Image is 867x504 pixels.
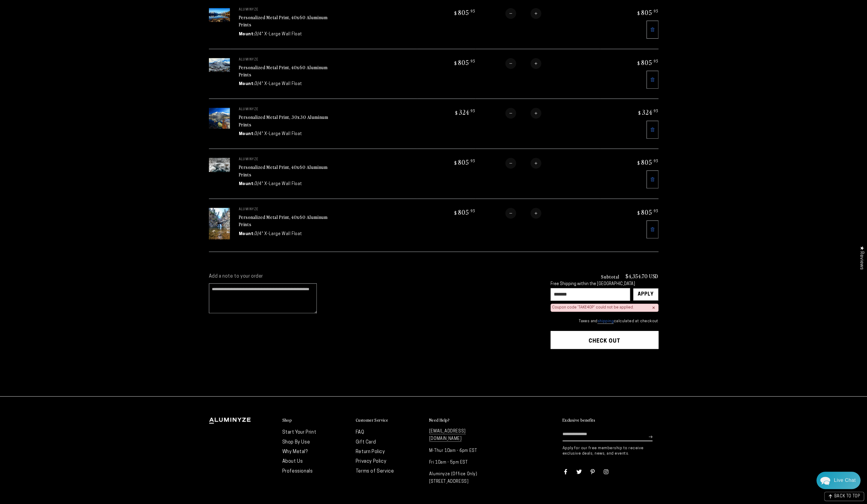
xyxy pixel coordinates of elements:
button: Subscribe [649,428,652,446]
dd: 3/4" X-Large Wall Float [255,81,302,87]
div: Coupon code 'TAKE40P' could not be applied. [552,305,634,310]
a: Personalized Metal Print, 40x60 Aluminum Prints [239,164,328,178]
span: We run on [46,171,81,175]
p: Apply for our free membership to receive exclusive deals, news, and events. [563,446,658,456]
dt: Mount: [239,31,255,37]
div: Contact Us Directly [834,472,856,489]
span: $ [454,210,457,216]
img: Marie J [56,9,72,25]
dd: 3/4" X-Large Wall Float [255,181,302,187]
span: $ [637,60,640,66]
summary: Need Help? [429,417,497,423]
a: Professionals [282,469,313,474]
a: Leave A Message [39,181,88,190]
a: shipping [597,319,613,324]
iframe: PayPal-paypal [551,361,658,374]
div: Free Shipping within the [GEOGRAPHIC_DATA] [551,282,658,287]
span: $ [637,210,640,216]
input: Quantity for Personalized Metal Print, 40x60 Aluminum Prints [516,8,530,19]
summary: Shop [282,417,350,423]
sup: .95 [652,158,658,163]
a: About Us [282,459,303,464]
dd: 3/4" X-Large Wall Float [255,231,302,237]
p: Aluminyze (Office Only) [STREET_ADDRESS] [429,470,497,485]
input: Quantity for Personalized Metal Print, 40x60 Aluminum Prints [516,208,530,219]
p: aluminyze [239,108,329,111]
a: Terms of Service [356,469,394,474]
sup: .95 [652,108,658,113]
p: aluminyze [239,208,329,211]
sup: .95 [469,58,475,63]
bdi: 805 [453,8,475,16]
input: Quantity for Personalized Metal Print, 40x60 Aluminum Prints [516,58,530,69]
img: 40"x60" Rectangle White Matte Aluminyzed Photo [209,158,230,172]
bdi: 805 [453,208,475,216]
a: Remove 40"x60" Rectangle White Matte Aluminyzed Photo [646,21,658,39]
sup: .95 [469,8,475,13]
p: aluminyze [239,158,329,161]
bdi: 805 [453,158,475,166]
img: 40"x60" Rectangle White Matte Aluminyzed Photo [209,58,230,72]
a: Remove 40"x60" Rectangle White Matte Aluminyzed Photo [646,170,658,188]
bdi: 805 [637,208,658,216]
dd: 3/4" X-Large Wall Float [255,31,302,37]
button: Check out [551,331,658,349]
label: Add a note to your order [209,273,539,280]
sup: .95 [652,208,658,213]
span: $ [454,60,457,66]
a: Privacy Policy [356,459,386,464]
a: Why Metal? [282,449,308,454]
span: $ [638,110,641,116]
bdi: 324 [637,108,658,116]
summary: Customer Service [356,417,423,423]
img: 40"x60" Rectangle White Matte Aluminyzed Photo [209,208,230,239]
div: × [652,305,655,310]
bdi: 805 [637,158,658,166]
sup: .95 [652,58,658,63]
h2: Shop [282,417,292,423]
span: $ [454,160,457,166]
small: Taxes and calculated at checkout [551,318,658,324]
span: Re:amaze [64,170,81,175]
bdi: 324 [454,108,475,116]
a: Personalized Metal Print, 40x60 Aluminum Prints [239,14,328,28]
div: Apply [638,288,654,300]
div: Chat widget toggle [816,472,860,489]
dt: Mount: [239,131,255,137]
img: 30"x30" Square White Matte Aluminyzed Photo [209,108,230,129]
h3: Subtotal [601,274,619,279]
a: Personalized Metal Print, 40x60 Aluminum Prints [239,214,328,228]
input: Quantity for Personalized Metal Print, 30x30 Aluminum Prints [516,108,530,119]
p: aluminyze [239,8,329,12]
p: Fri 10am - 5pm EST [429,459,497,466]
dt: Mount: [239,81,255,87]
input: Quantity for Personalized Metal Print, 40x60 Aluminum Prints [516,158,530,169]
h2: Exclusive benefits [563,417,595,423]
h2: Customer Service [356,417,388,423]
sup: .95 [652,8,658,13]
a: Remove 40"x60" Rectangle White Matte Aluminyzed Photo [646,220,658,238]
img: Helga [69,9,84,25]
a: Personalized Metal Print, 30x30 Aluminum Prints [239,113,328,128]
a: [EMAIL_ADDRESS][DOMAIN_NAME] [429,429,466,442]
bdi: 805 [637,8,658,16]
dt: Mount: [239,181,255,187]
p: aluminyze [239,58,329,62]
a: Return Policy [356,449,385,454]
sup: .95 [469,108,475,113]
img: 40"x60" Rectangle White Matte Aluminyzed Photo [209,8,230,22]
bdi: 805 [453,58,475,66]
a: Shop By Use [282,440,310,445]
bdi: 805 [637,58,658,66]
dt: Mount: [239,231,255,237]
p: $4,354.70 USD [625,273,658,279]
dd: 3/4" X-Large Wall Float [255,131,302,137]
sup: .95 [469,158,475,163]
a: Remove 30"x30" Square White Matte Aluminyzed Photo [646,121,658,139]
h2: Need Help? [429,417,450,423]
img: John [43,9,59,25]
sup: .95 [469,208,475,213]
summary: Exclusive benefits [563,417,658,423]
span: Away until 9:00 AM [43,29,85,34]
span: BACK TO TOP [834,494,860,499]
